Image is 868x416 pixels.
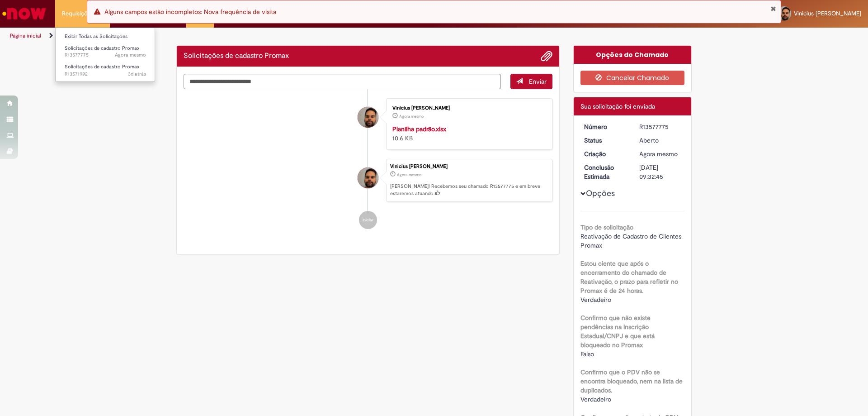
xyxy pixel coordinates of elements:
[580,102,655,110] span: Sua solicitação foi enviada
[128,71,146,77] span: 3d atrás
[580,71,685,85] button: Cancelar Chamado
[580,395,611,403] span: Verdadeiro
[62,9,94,18] span: Requisições
[392,105,543,111] div: Vinicius [PERSON_NAME]
[577,163,633,181] dt: Conclusão Estimada
[541,50,552,62] button: Adicionar anexos
[770,5,776,12] button: Fechar Notificação
[65,63,140,70] span: Solicitações de cadastro Promax
[397,172,421,177] time: 29/09/2025 15:32:36
[580,350,594,358] span: Falso
[1,5,47,23] img: ServiceNow
[358,167,378,188] div: Vinicius Willy Lima Santiago
[794,10,861,17] span: Vinicius [PERSON_NAME]
[392,124,543,143] div: 10.6 KB
[639,150,678,158] span: Agora mesmo
[639,149,681,158] div: 29/09/2025 15:32:36
[399,114,424,119] span: Agora mesmo
[184,159,552,202] li: Vinicius Willy Lima Santiago
[184,52,289,60] h2: Solicitações de cadastro Promax Histórico de tíquete
[397,172,421,177] span: Agora mesmo
[56,32,155,42] a: Exibir Todas as Solicitações
[580,223,633,231] b: Tipo de solicitação
[56,43,155,60] a: Aberto R13577775 : Solicitações de cadastro Promax
[10,32,41,39] a: Página inicial
[392,125,446,133] a: Planilha padrão.xlsx
[184,74,501,89] textarea: Digite sua mensagem aqui...
[358,107,378,128] div: Vinicius Willy Lima Santiago
[580,232,683,249] span: Reativação de Cadastro de Clientes Promax
[390,164,547,169] div: Vinicius [PERSON_NAME]
[115,52,146,58] time: 29/09/2025 15:32:41
[639,136,681,145] div: Aberto
[529,77,547,86] span: Enviar
[577,136,633,145] dt: Status
[574,46,692,64] div: Opções do Chamado
[639,122,681,131] div: R13577775
[639,150,678,158] time: 29/09/2025 15:32:36
[390,183,547,197] p: [PERSON_NAME]! Recebemos seu chamado R13577775 e em breve estaremos atuando.
[7,28,572,44] ul: Trilhas de página
[577,149,633,158] dt: Criação
[55,27,155,82] ul: Requisições
[65,71,146,78] span: R13571992
[115,52,146,58] span: Agora mesmo
[580,314,655,349] b: Confirmo que não existe pendências na Inscrição Estadual/CNPJ e que está bloqueado no Promax
[577,122,633,131] dt: Número
[639,163,681,181] div: [DATE] 09:32:45
[580,259,678,295] b: Estou ciente que após o encerramento do chamado de Reativação, o prazo para refletir no Promax é ...
[510,74,552,89] button: Enviar
[580,296,611,304] span: Verdadeiro
[65,45,140,52] span: Solicitações de cadastro Promax
[128,71,146,77] time: 26/09/2025 17:22:01
[399,114,424,119] time: 29/09/2025 15:32:23
[65,52,146,59] span: R13577775
[580,368,683,394] b: Confirmo que o PDV não se encontra bloqueado, nem na lista de duplicados.
[104,8,276,16] span: Alguns campos estão incompletos: Nova frequência de visita
[56,62,155,79] a: Aberto R13571992 : Solicitações de cadastro Promax
[184,89,552,239] ul: Histórico de tíquete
